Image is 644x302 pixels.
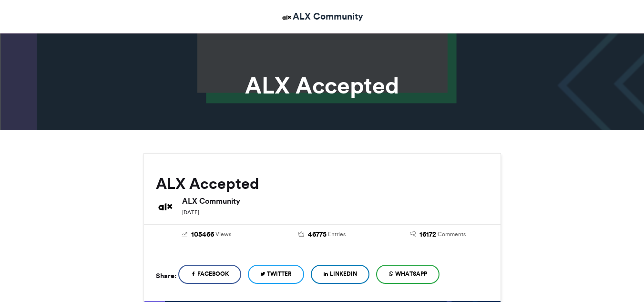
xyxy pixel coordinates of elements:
span: Entries [328,230,346,239]
span: 46775 [308,229,327,240]
a: 105466 Views [156,229,257,240]
a: ALX Community [281,10,363,23]
span: WhatsApp [395,270,427,278]
small: [DATE] [182,209,199,216]
span: Twitter [267,270,292,278]
span: 105466 [191,229,214,240]
span: Comments [438,230,466,239]
h1: ALX Accepted [58,74,587,97]
a: LinkedIn [311,265,369,284]
h2: ALX Accepted [156,175,489,192]
a: WhatsApp [376,265,440,284]
a: Facebook [178,265,241,284]
a: 46775 Entries [271,229,373,240]
h6: ALX Community [182,197,489,205]
span: Views [215,230,231,239]
img: ALX Community [156,197,175,216]
span: Facebook [197,270,229,278]
span: 16172 [419,229,436,240]
span: LinkedIn [330,270,357,278]
h5: Share: [156,270,176,282]
a: Twitter [248,265,304,284]
a: 16172 Comments [387,229,489,240]
img: ALX Community [281,11,293,23]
